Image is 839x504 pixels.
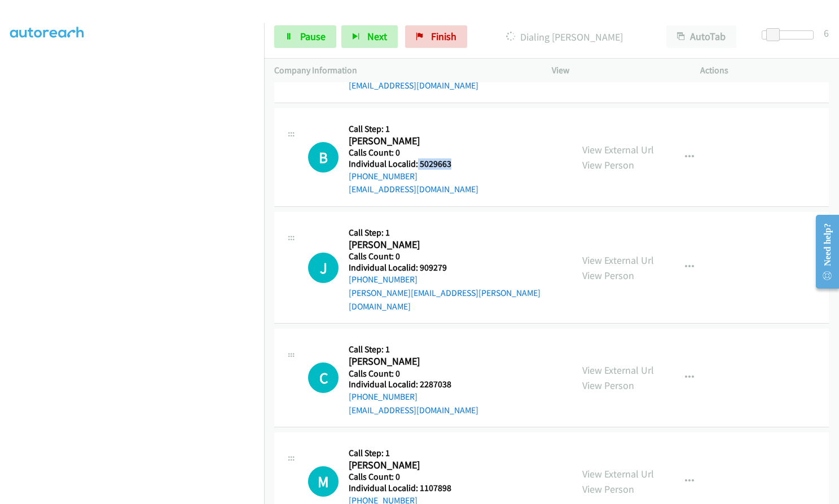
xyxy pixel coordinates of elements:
div: The call is yet to be attempted [308,466,339,497]
h5: Calls Count: 0 [349,471,478,483]
a: View External Url [582,467,654,480]
h5: Individual Localid: 2287038 [349,379,478,390]
a: [PHONE_NUMBER] [349,171,418,182]
h5: Call Step: 1 [349,448,478,459]
p: View [552,64,680,77]
h5: Call Step: 1 [349,227,562,238]
h5: Call Step: 1 [349,123,478,135]
h2: [PERSON_NAME] [349,135,466,148]
a: View External Url [582,254,654,267]
h1: C [308,362,339,393]
p: Actions [700,64,829,77]
a: [PHONE_NUMBER] [349,391,418,402]
h2: [PERSON_NAME] [349,459,466,472]
a: [EMAIL_ADDRESS][DOMAIN_NAME] [349,80,478,91]
div: 6 [824,25,829,41]
h2: [PERSON_NAME] [349,238,466,251]
a: View Person [582,379,634,392]
a: View Person [582,483,634,496]
a: [EMAIL_ADDRESS][DOMAIN_NAME] [349,405,478,415]
span: Next [367,30,387,43]
h5: Call Step: 1 [349,344,478,355]
h5: Individual Localid: 909279 [349,262,562,273]
h5: Individual Localid: 1107898 [349,483,478,494]
h5: Calls Count: 0 [349,251,562,262]
span: Pause [300,30,326,43]
a: Finish [405,25,467,48]
div: The call is yet to be attempted [308,253,339,283]
h1: B [308,142,339,173]
p: Dialing [PERSON_NAME] [482,29,646,45]
p: Company Information [274,64,531,77]
a: View Person [582,158,634,171]
a: View External Url [582,364,654,377]
a: [EMAIL_ADDRESS][DOMAIN_NAME] [349,184,478,194]
h2: [PERSON_NAME] [349,355,466,368]
div: The call is yet to be attempted [308,362,339,393]
h5: Calls Count: 0 [349,368,478,379]
h1: M [308,466,339,497]
h1: J [308,253,339,283]
a: [PHONE_NUMBER] [349,274,418,285]
a: [PERSON_NAME][EMAIL_ADDRESS][PERSON_NAME][DOMAIN_NAME] [349,288,541,312]
button: AutoTab [666,25,736,48]
div: The call is yet to be attempted [308,142,339,173]
a: View Person [582,269,634,282]
span: Finish [431,30,456,43]
h5: Calls Count: 0 [349,147,478,158]
iframe: Resource Center [806,207,839,297]
button: Next [341,25,398,48]
h5: Individual Localid: 5029663 [349,158,478,170]
a: View External Url [582,143,654,156]
a: Pause [274,25,336,48]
